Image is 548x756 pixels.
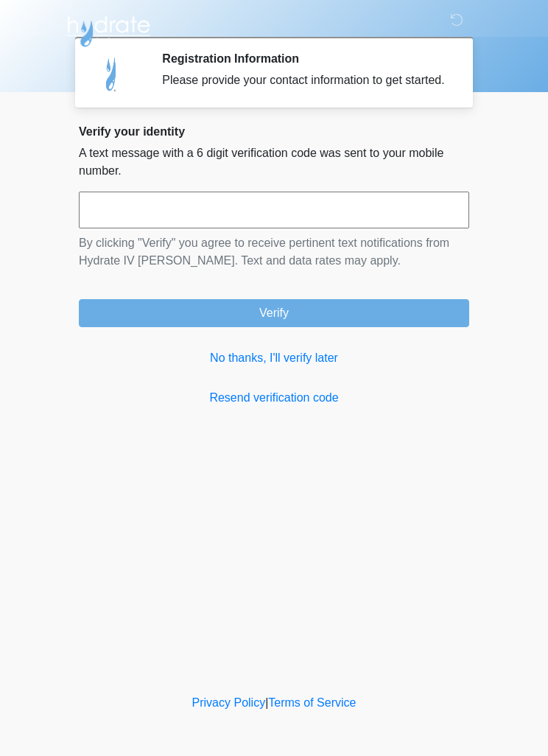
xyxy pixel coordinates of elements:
a: Privacy Policy [192,696,266,709]
a: Terms of Service [268,696,356,709]
button: Verify [79,299,469,327]
p: A text message with a 6 digit verification code was sent to your mobile number. [79,144,469,180]
p: By clicking "Verify" you agree to receive pertinent text notifications from Hydrate IV [PERSON_NA... [79,234,469,270]
a: Resend verification code [79,389,469,407]
img: Agent Avatar [90,52,134,96]
div: Please provide your contact information to get started. [162,71,447,89]
a: No thanks, I'll verify later [79,349,469,367]
h2: Verify your identity [79,125,469,139]
a: | [265,696,268,709]
img: Hydrate IV Bar - Chandler Logo [64,11,152,48]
